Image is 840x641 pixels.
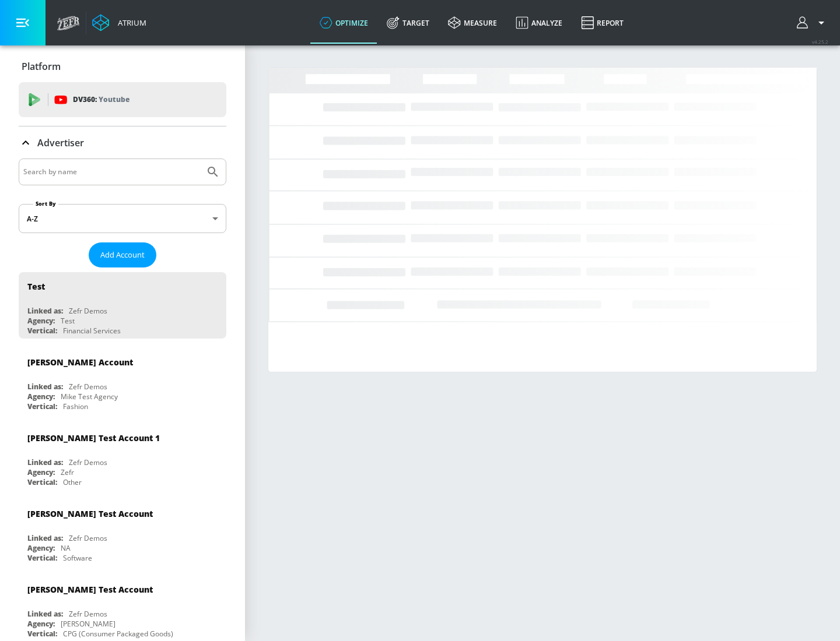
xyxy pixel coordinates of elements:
div: Vertical: [27,629,57,639]
div: Zefr Demos [69,533,107,543]
div: TestLinked as:Zefr DemosAgency:TestVertical:Financial Services [19,272,226,339]
div: Atrium [113,17,146,28]
div: Zefr Demos [69,457,107,467]
div: NA [61,543,71,553]
div: Other [63,477,82,487]
a: optimize [310,2,377,44]
div: Linked as: [27,533,63,543]
div: A-Z [19,204,226,233]
div: Linked as: [27,382,63,392]
div: Advertiser [19,126,226,159]
div: Zefr Demos [69,609,107,619]
div: Vertical: [27,326,57,336]
button: Add Account [89,242,156,267]
div: Agency: [27,467,55,477]
div: Fashion [63,401,88,411]
div: Zefr Demos [69,306,107,316]
div: Zefr Demos [69,382,107,392]
div: Linked as: [27,457,63,467]
div: Test [27,281,45,292]
div: Agency: [27,543,55,553]
div: Zefr [61,467,74,477]
a: measure [439,2,506,44]
span: v 4.25.2 [812,38,828,45]
div: [PERSON_NAME] AccountLinked as:Zefr DemosAgency:Mike Test AgencyVertical:Fashion [19,348,226,414]
div: Test [61,316,75,326]
div: [PERSON_NAME] [61,619,116,629]
p: Advertiser [37,136,84,149]
div: [PERSON_NAME] Test Account 1 [27,432,160,443]
a: Target [377,2,439,44]
div: Linked as: [27,609,63,619]
div: Mike Test Agency [61,392,118,401]
div: [PERSON_NAME] Test Account 1Linked as:Zefr DemosAgency:ZefrVertical:Other [19,424,226,490]
a: Report [572,2,633,44]
div: [PERSON_NAME] Test AccountLinked as:Zefr DemosAgency:NAVertical:Software [19,499,226,566]
label: Sort By [33,200,58,207]
div: Vertical: [27,401,57,411]
div: Platform [19,50,226,83]
div: [PERSON_NAME] Account [27,357,133,368]
div: Linked as: [27,306,63,316]
p: DV360: [73,93,129,106]
div: CPG (Consumer Packaged Goods) [63,629,173,639]
p: Platform [22,60,61,73]
div: Vertical: [27,477,57,487]
div: Agency: [27,392,55,401]
div: Financial Services [63,326,121,336]
div: [PERSON_NAME] Test Account [27,508,153,519]
div: Agency: [27,316,55,326]
p: Youtube [99,93,129,105]
div: [PERSON_NAME] Test Account [27,584,153,595]
div: Vertical: [27,553,57,563]
div: Software [63,553,92,563]
span: Add Account [100,248,145,262]
a: Atrium [92,14,146,31]
div: DV360: Youtube [19,82,226,117]
a: Analyze [506,2,572,44]
input: Search by name [23,164,200,179]
div: Agency: [27,619,55,629]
